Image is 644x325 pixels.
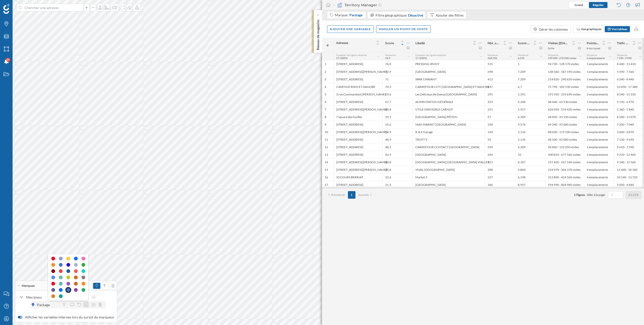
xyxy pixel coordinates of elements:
[325,92,326,96] div: 5
[325,145,328,149] div: 12
[413,151,485,158] div: [GEOGRAPHIC_DATA]
[7,57,10,62] span: 9+
[548,46,554,50] div: Grille
[612,27,627,31] span: Vue tableau
[545,68,584,75] div: 138 360 - 187 190 visites
[545,60,584,68] div: 94 730 - 128 170 visites
[415,53,446,57] span: Compter les lignes remplies
[382,75,413,83] div: 71
[545,113,584,121] div: 68 850 - 93 150 visites
[336,53,367,57] span: Compter les lignes remplies
[518,57,524,60] span: 6,610
[382,173,413,181] div: 32,6
[333,121,382,128] div: [STREET_ADDRESS]
[335,13,363,18] div: Marque:
[584,98,614,105] div: 1 emplacements
[413,60,485,68] div: PRESSING IRVOY
[333,60,382,68] div: [STREET_ADDRESS]
[485,90,515,98] div: 291
[485,136,515,143] div: 59
[584,151,614,158] div: 2 emplacements
[382,158,413,166] div: 40,8
[325,70,326,74] div: 2
[382,60,413,68] div: 76,8
[333,90,382,98] div: 3 rue Commandant [PERSON_NAME]
[515,83,545,90] div: 6,7
[515,113,545,121] div: 6,309
[515,128,545,136] div: 3,126
[325,153,328,157] div: 13
[485,128,515,136] div: 149
[545,136,584,143] div: 48 100 - 65 080 visites
[333,3,381,8] div: Territory Manager
[518,41,530,45] span: Score Horaire Global
[325,43,331,48] span: #
[545,143,584,151] div: 96 860 - 131 050 visites
[325,175,328,179] div: 16
[545,128,584,136] div: 88 030 - 119 100 visites
[485,158,515,166] div: 421
[333,173,382,181] div: 10 COURS BERRIAT
[545,98,584,105] div: 48 440 - 65 530 visites
[413,166,485,173] div: VIVAL [GEOGRAPHIC_DATA]
[325,138,328,142] div: 11
[385,57,390,60] span: 54,9
[515,143,545,151] div: 6,309
[382,128,413,136] div: 54,9
[385,41,394,45] span: Score
[485,68,515,75] div: 698
[488,41,500,45] span: Nbr_colis_062025
[325,115,326,119] div: 8
[575,3,583,7] span: Grand
[593,3,604,7] span: Régulier
[515,151,545,158] div: 10
[485,143,515,151] div: 539
[413,173,485,181] div: Market.5
[548,53,558,57] span: Moyenne
[382,68,413,75] div: 72,9
[587,41,599,45] span: Points d'intérêt: La Poste et Mondial Relay
[325,130,328,134] div: 10
[488,53,498,57] span: Moyenne
[333,75,382,83] div: [STREET_ADDRESS]
[325,107,326,112] div: 7
[545,121,584,128] div: 69 240 - 93 680 visites
[485,166,515,173] div: 398
[413,181,485,188] div: [GEOGRAPHIC_DATA]
[413,90,485,98] div: Les Délicieux de Damas [GEOGRAPHIC_DATA]
[485,181,515,188] div: 186
[415,57,427,60] span: 17 (100%)
[518,53,528,57] span: Moyenne
[584,181,614,188] div: 3 emplacements
[515,166,545,173] div: 9,804
[584,121,614,128] div: 1 emplacements
[325,62,326,66] div: 1
[382,151,413,158] div: 42,5
[413,105,485,113] div: UTILE GRENOBLE CARNOT
[382,105,413,113] div: 60,8
[26,295,81,300] div: Mes biens
[515,98,545,105] div: 9,348
[584,83,614,90] div: 0 emplacements
[485,60,515,68] div: 531
[336,41,348,45] span: Adresse
[584,105,614,113] div: 1 emplacements
[485,98,515,105] div: 353
[574,193,577,197] span: 17
[333,136,382,143] div: [STREET_ADDRESS]
[545,83,584,90] div: 75 790 - 102 530 visites
[539,27,568,32] div: Gérer les colonnes
[515,68,545,75] div: 7,209
[382,121,413,128] div: 55,6
[413,158,485,166] div: [GEOGRAPHIC_DATA] [GEOGRAPHIC_DATA] VIALLET
[515,105,545,113] div: 5,917
[413,143,485,151] div: CARREFOUR CONTACT [GEOGRAPHIC_DATA]
[325,123,326,127] div: 9
[337,3,342,8] img: territory-manager.svg
[515,90,545,98] div: 1,391
[485,113,515,121] div: 57
[413,128,485,136] div: R.A.E Garage
[37,302,52,307] div: Package
[333,83,382,90] div: 2 AVENUE RHIN ET DANUBE
[488,57,497,60] span: 328,706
